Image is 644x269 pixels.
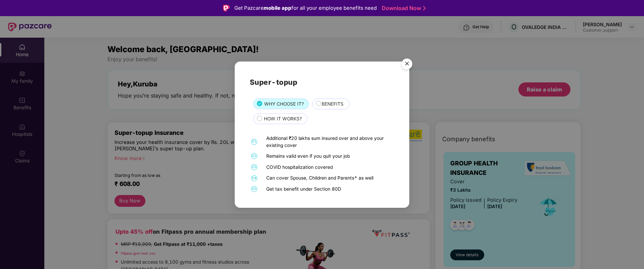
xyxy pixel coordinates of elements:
[251,186,257,192] span: 05
[250,77,394,88] h2: Super-topup
[264,5,291,11] strong: mobile app
[398,55,416,74] img: svg+xml;base64,PHN2ZyB4bWxucz0iaHR0cDovL3d3dy53My5vcmcvMjAwMC9zdmciIHdpZHRoPSI1NiIgaGVpZ2h0PSI1Ni...
[251,164,257,170] span: 03
[251,153,257,159] span: 02
[264,115,302,122] span: HOW IT WORKS?
[382,5,424,12] a: Download Now
[234,4,377,12] div: Get Pazcare for all your employee benefits need
[398,55,416,73] button: Close
[251,139,257,145] span: 01
[266,164,393,171] div: COVID hospitalization covered
[223,5,230,11] img: Logo
[322,100,343,108] span: BENEFITS
[423,5,426,12] img: Stroke
[264,100,304,108] span: WHY CHOOSE IT?
[266,135,393,149] div: Additional ₹20 lakhs sum insured over and above your existing cover
[266,186,393,193] div: Get tax benefit under Section 80D
[266,175,393,182] div: Can cover Spouse, Children and Parents* as well
[251,175,257,181] span: 04
[266,153,393,160] div: Remains valid even if you quit your job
